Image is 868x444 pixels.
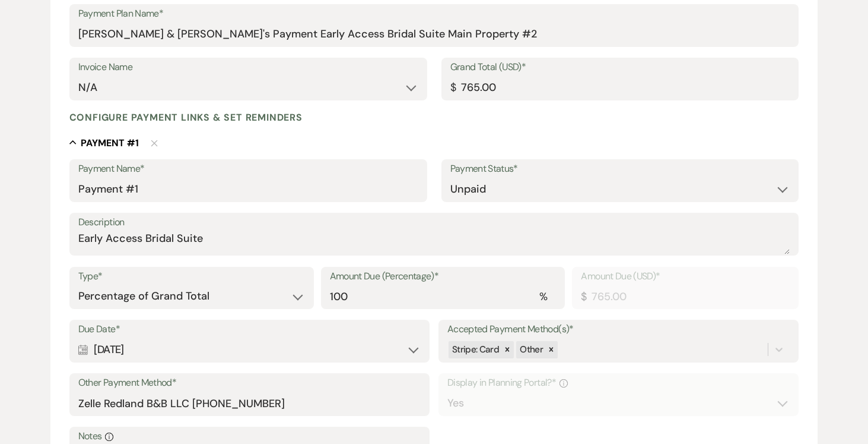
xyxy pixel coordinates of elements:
[447,321,790,338] label: Accepted Payment Method(s)*
[330,268,557,285] label: Amount Due (Percentage)*
[78,231,790,254] textarea: Early Access Bridal Suite
[581,289,586,305] div: $
[581,268,790,285] label: Amount Due (USD)*
[69,137,139,149] button: Payment #1
[78,160,418,178] label: Payment Name*
[452,344,499,355] span: Stripe: Card
[520,344,543,355] span: Other
[78,59,418,76] label: Invoice Name
[539,289,547,305] div: %
[78,5,790,23] label: Payment Plan Name*
[78,338,421,361] div: [DATE]
[69,111,303,124] h4: Configure payment links & set reminders
[78,374,421,392] label: Other Payment Method*
[450,160,790,178] label: Payment Status*
[447,374,790,392] label: Display in Planning Portal?*
[78,214,790,231] label: Description
[81,137,139,150] h5: Payment # 1
[450,59,790,76] label: Grand Total (USD)*
[450,80,456,96] div: $
[78,268,305,285] label: Type*
[78,321,421,338] label: Due Date*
